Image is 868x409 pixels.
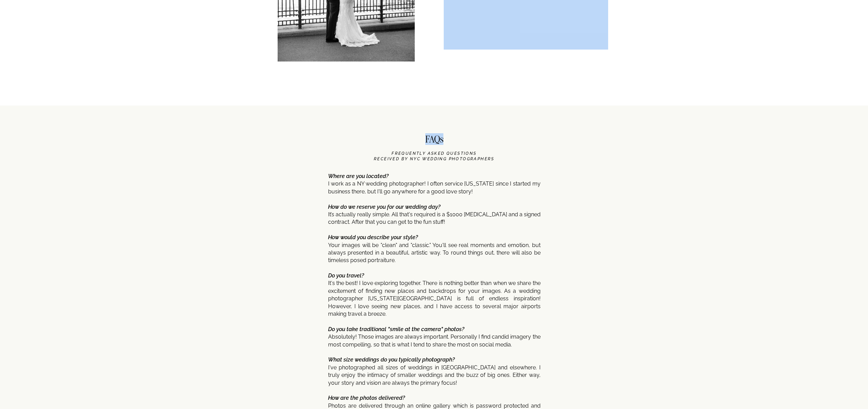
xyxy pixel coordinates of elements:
[328,395,405,401] i: How are the photos delivered?
[328,326,464,332] i: Do you take traditional "smile at the camera" photos?
[328,272,364,279] i: Do you travel?
[328,173,388,179] i: Where are you located?
[416,135,452,147] h2: FAQs
[328,356,455,363] i: What size weddings do you typically photograph?
[328,204,440,210] b: How do we reserve you for our wedding day?
[374,151,495,161] i: FREQUENTLY ASKED QUESTIONS received by nyc wedding photographerS
[328,234,418,241] b: How would you describe your style?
